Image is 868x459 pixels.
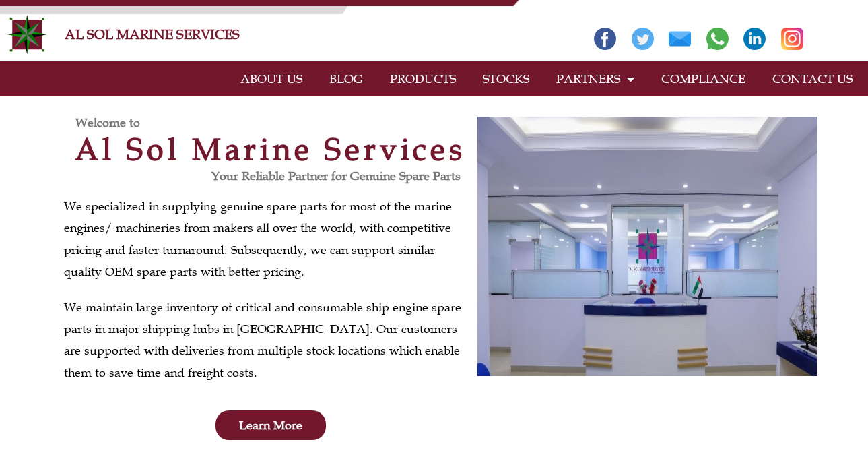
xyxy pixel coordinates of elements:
a: PRODUCTS [376,63,469,94]
img: Alsolmarine-logo [7,14,47,55]
span: Learn More [239,419,302,431]
a: STOCKS [469,63,543,94]
a: CONTACT US [759,63,866,94]
a: PARTNERS [543,63,648,94]
a: AL SOL MARINE SERVICES [65,26,240,42]
p: We maintain large inventory of critical and consumable ship engine spare parts in major shipping ... [64,297,471,384]
a: BLOG [316,63,376,94]
h2: Al Sol Marine Services [64,134,477,164]
a: COMPLIANCE [648,63,759,94]
h3: Your Reliable Partner for Genuine Spare Parts [64,170,461,182]
a: Learn More [215,410,326,440]
a: ABOUT US [227,63,316,94]
h3: Welcome to [75,117,477,129]
p: We specialized in supplying genuine spare parts for most of the marine engines/ machineries from ... [64,195,471,283]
